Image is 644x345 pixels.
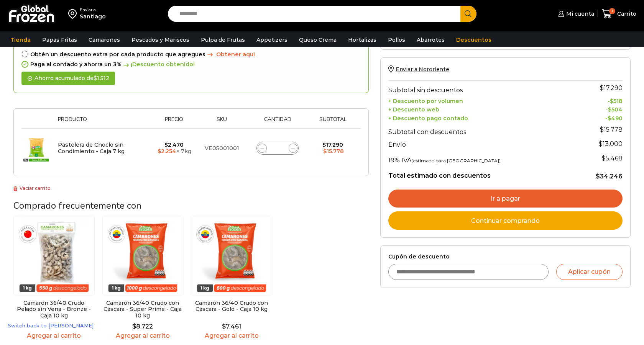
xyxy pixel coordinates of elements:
a: Agregar al carrito [191,332,272,339]
bdi: 34.246 [596,173,623,180]
a: Hortalizas [344,33,380,47]
span: $ [599,140,603,147]
bdi: 15.778 [323,148,344,155]
a: Abarrotes [413,33,449,47]
td: × 7kg [151,128,197,168]
th: + Descuento por volumen [388,96,572,105]
span: $ [600,126,604,133]
span: $ [610,98,613,105]
span: $ [94,75,97,82]
div: Ahorro acumulado de [21,72,115,85]
span: $ [323,148,327,155]
h2: Camarón 36/40 Crudo Pelado sin Vena - Bronze - Caja 10 kg [13,300,95,319]
a: Pescados y Mariscos [128,33,193,47]
h2: Camarón 36/40 Crudo con Cáscara - Super Prime - Caja 10 kg [102,300,184,319]
bdi: 1.512 [94,75,109,82]
a: Agregar al carrito [102,332,184,339]
a: Mi cuenta [556,6,594,21]
span: $ [164,141,168,148]
th: 19% IVA [388,150,572,166]
a: Pollos [384,33,409,47]
bdi: 504 [608,106,623,113]
span: ¡Descuento obtenido! [122,61,195,68]
bdi: 2.470 [164,141,184,148]
button: Aplicar cupón [556,264,623,280]
a: Pulpa de Frutas [197,33,249,47]
a: Pastelera de Choclo sin Condimiento - Caja 7 kg [58,141,125,155]
small: (estimado para [GEOGRAPHIC_DATA]) [411,158,501,164]
bdi: 13.000 [599,140,623,147]
th: Envío [388,137,572,151]
span: $ [132,323,136,330]
th: Precio [151,116,197,128]
span: Comprado frecuentemente con [13,199,141,212]
bdi: 17.290 [600,84,623,92]
a: Obtener aqui [205,51,255,58]
bdi: 15.778 [600,126,623,133]
a: Papas Fritas [38,33,81,47]
th: + Descuento pago contado [388,113,572,122]
span: Enviar a Nororiente [396,66,449,73]
span: $ [600,84,604,92]
div: Santiago [80,13,106,20]
th: Cantidad [246,116,309,128]
h2: Camarón 36/40 Crudo con Cáscara - Gold - Caja 10 kg [191,300,272,313]
th: Subtotal [309,116,357,128]
span: $ [222,323,226,330]
a: Agregar al carrito [13,332,95,339]
a: Tienda [7,33,34,47]
span: 1 [609,8,615,14]
span: $ [158,148,161,155]
span: $ [322,141,326,148]
bdi: 7.461 [222,323,241,330]
td: - [572,105,623,113]
th: Total estimado con descuentos [388,166,572,180]
a: Camarones [85,33,124,47]
a: Switch back to [PERSON_NAME] [4,319,97,332]
span: $ [608,115,611,122]
div: Obtén un descuento extra por cada producto que agregues [21,51,361,58]
span: $ [596,173,600,180]
a: Obtener más descuento [209,41,281,47]
a: 1 Carrito [602,5,636,23]
span: ¡Descuento obtenido! [134,41,207,47]
td: VE05001001 [197,128,246,168]
span: Mi cuenta [564,10,594,18]
label: Cupón de descuento [388,253,623,260]
a: Enviar a Nororiente [388,66,449,73]
td: - [572,113,623,122]
th: Subtotal sin descuentos [388,80,572,96]
span: $ [608,106,611,113]
span: Obtener aqui [216,51,255,58]
span: $ [602,155,606,162]
bdi: 518 [610,98,623,105]
span: 5.468 [602,155,623,162]
a: Ir a pagar [388,190,623,208]
a: Appetizers [253,33,291,47]
img: address-field-icon.svg [68,7,80,20]
th: + Descuento web [388,105,572,113]
input: Product quantity [272,143,283,154]
bdi: 2.254 [158,148,176,155]
th: Subtotal con descuentos [388,122,572,137]
a: Descuentos [452,33,495,47]
th: Sku [197,116,246,128]
a: Queso Crema [295,33,340,47]
a: Continuar comprando [388,211,623,230]
a: Vaciar carrito [13,185,51,191]
th: Producto [54,116,151,128]
div: A mayor volumen, mayor descuento [21,41,361,47]
span: Carrito [615,10,636,18]
bdi: 490 [608,115,623,122]
bdi: 8.722 [132,323,153,330]
div: Paga al contado y ahorra un 3% [21,61,361,68]
div: Enviar a [80,7,106,13]
bdi: 17.290 [322,141,343,148]
td: - [572,96,623,105]
button: Search button [460,6,476,22]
